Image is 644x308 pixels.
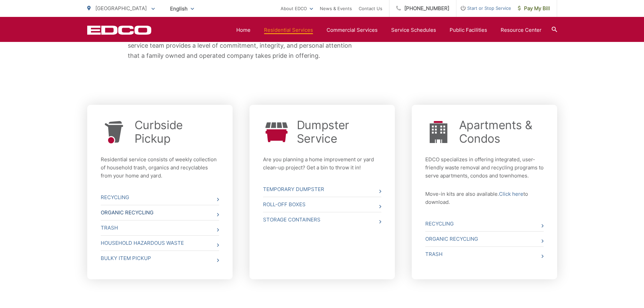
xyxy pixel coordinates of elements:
a: Trash [425,247,544,262]
p: EDCO specializes in offering integrated, user-friendly waste removal and recycling programs to se... [425,156,544,180]
span: [GEOGRAPHIC_DATA] [95,5,147,11]
a: Curbside Pickup [135,118,219,145]
p: Move-in kits are also available. to download. [425,190,544,206]
a: Service Schedules [391,26,436,34]
a: Temporary Dumpster [263,182,381,197]
p: Are you planning a home improvement or yard clean-up project? Get a bin to throw it in! [263,156,381,172]
a: Storage Containers [263,212,381,227]
a: Trash [101,220,219,235]
a: Roll-Off Boxes [263,197,381,212]
span: Pay My Bill [518,4,550,13]
a: Household Hazardous Waste [101,236,219,251]
a: Recycling [101,190,219,205]
a: Public Facilities [450,26,487,34]
span: English [165,3,199,15]
a: Contact Us [359,4,382,13]
a: Resource Center [501,26,542,34]
a: Home [236,26,251,34]
a: Bulky Item Pickup [101,251,219,266]
a: Organic Recycling [425,232,544,246]
a: Apartments & Condos [459,118,544,145]
a: Organic Recycling [101,205,219,220]
a: Click here [499,190,523,198]
a: Residential Services [264,26,313,34]
p: Residential service consists of weekly collection of household trash, organics and recyclables fr... [101,156,219,180]
a: Commercial Services [327,26,378,34]
a: News & Events [320,4,352,13]
a: EDCD logo. Return to the homepage. [87,25,151,35]
a: Recycling [425,216,544,231]
a: About EDCO [281,4,313,13]
a: Dumpster Service [297,118,381,145]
